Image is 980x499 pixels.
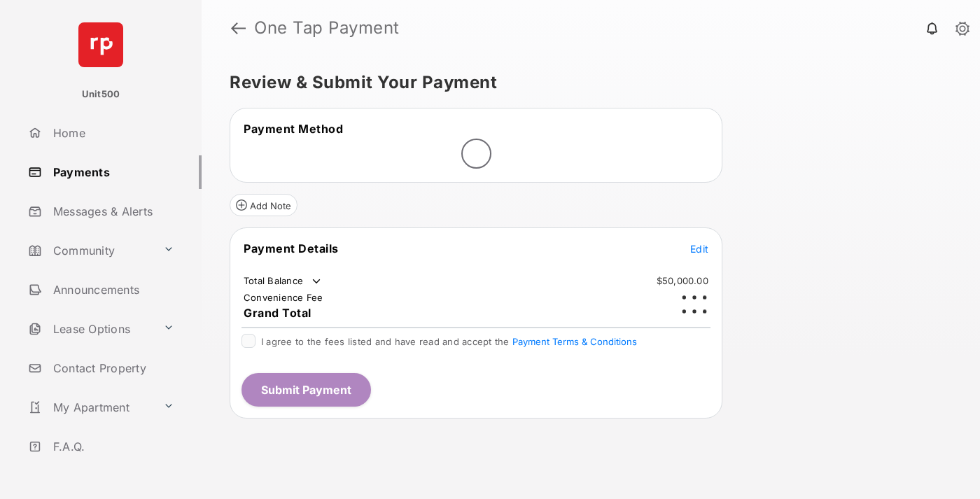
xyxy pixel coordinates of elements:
[254,20,400,36] strong: One Tap Payment
[244,241,339,255] span: Payment Details
[22,391,157,424] a: My Apartment
[241,373,371,407] button: Submit Payment
[690,241,708,255] button: Edit
[261,336,637,347] span: I agree to the fees listed and have read and accept the
[22,155,202,189] a: Payments
[22,430,202,463] a: F.A.Q.
[512,336,637,347] button: I agree to the fees listed and have read and accept the
[22,273,202,307] a: Announcements
[22,351,202,385] a: Contact Property
[244,306,311,320] span: Grand Total
[656,274,709,287] td: $50,000.00
[230,194,297,216] button: Add Note
[243,291,324,304] td: Convenience Fee
[82,87,120,101] p: Unit500
[78,22,123,67] img: svg+xml;base64,PHN2ZyB4bWxucz0iaHR0cDovL3d3dy53My5vcmcvMjAwMC9zdmciIHdpZHRoPSI2NCIgaGVpZ2h0PSI2NC...
[230,74,941,91] h5: Review & Submit Your Payment
[22,195,202,228] a: Messages & Alerts
[22,116,202,150] a: Home
[690,243,708,255] span: Edit
[22,312,157,346] a: Lease Options
[244,122,343,136] span: Payment Method
[243,274,323,288] td: Total Balance
[22,234,157,267] a: Community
